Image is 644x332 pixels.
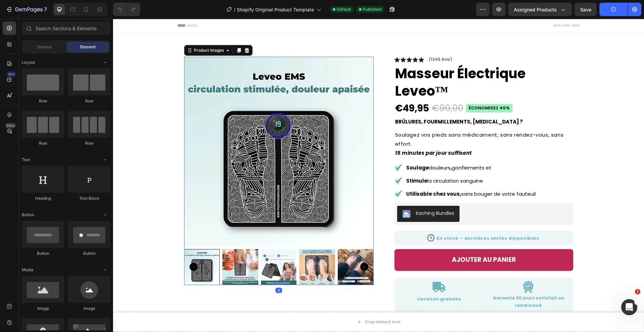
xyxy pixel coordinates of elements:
[318,83,351,96] div: €90,00
[293,172,348,179] strong: Utilisable chez vous,
[22,250,64,256] div: Button
[337,6,351,12] span: Default
[22,21,110,35] input: Search Sections & Elements
[37,44,52,50] span: Section
[100,265,110,275] span: Toggle open
[282,112,451,129] span: Soulagez vos pieds sans médicament, sans rendez-vous, sans effort.
[68,250,110,256] div: Button
[22,98,64,104] div: Row
[68,195,110,201] div: Text Block
[3,3,50,16] button: 7
[68,98,110,104] div: Row
[289,191,298,199] img: KachingBundles.png
[284,187,346,203] button: Kaching Bundles
[234,6,235,13] span: /
[293,158,370,165] span: la circulation sanguine
[575,3,597,16] button: Save
[380,276,451,290] strong: Garantie 30 jours satisfait ou remboursé
[22,305,64,312] div: Image
[324,216,426,223] span: En stock – dernières unités disponibles
[281,45,460,82] h1: Masseur Électrique Leveo™
[304,277,348,283] strong: Livraison gratuite
[514,6,557,13] span: Assigned Products
[22,59,35,65] span: Layout
[252,300,287,306] div: Drop element here
[282,99,410,106] strong: Brûlures, fourmillements, [MEDICAL_DATA] ?
[316,38,339,43] p: (1349 Avis)
[303,191,341,198] div: Kaching Bundles
[22,195,64,201] div: Heading
[22,140,64,146] div: Row
[247,244,255,252] button: Carousel Next Arrow
[508,3,572,16] button: Assigned Products
[113,19,644,332] iframe: Design area
[580,7,591,12] span: Save
[44,5,47,13] p: 7
[635,289,640,294] span: 1
[113,3,140,16] div: Undo/Redo
[22,212,34,218] span: Button
[100,57,110,68] span: Toggle open
[293,145,378,152] span: douleurs gonflements et
[80,44,96,50] span: Element
[337,145,339,152] strong: ,
[68,140,110,146] div: Row
[68,305,110,312] div: Image
[22,267,34,273] span: Media
[162,269,169,274] div: 0
[293,172,423,179] span: sans bouger de votre fauteuil
[5,123,16,128] div: Beta
[621,299,637,315] iframe: Intercom live chat
[79,29,112,35] div: Product Images
[237,6,314,13] span: Shopify Original Product Template
[293,158,314,165] strong: Stimule
[293,145,316,152] strong: Soulage
[281,230,460,252] button: AJOUTER AU PANIER
[22,157,30,163] span: Text
[282,131,359,138] strong: 15 minutes par jour suffisent
[339,237,403,245] div: AJOUTER AU PANIER
[363,6,381,12] span: Published
[100,154,110,165] span: Toggle open
[6,72,16,77] div: 450
[353,85,399,94] pre: Économisez 45%
[281,83,317,96] div: €49,95
[100,209,110,220] span: Toggle open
